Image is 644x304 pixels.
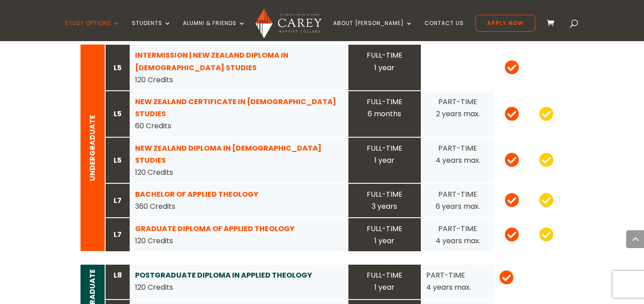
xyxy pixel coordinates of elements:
strong: L5 [114,155,122,165]
div: 120 Credits [135,142,343,179]
div: FULL-TIME 1 year [353,49,416,73]
div: 120 Credits [135,49,343,86]
div: PART-TIME 6 years max. [426,188,490,212]
a: BACHELOR OF APPLIED THEOLOGY [135,189,258,199]
a: POSTGRADUATE DIPLOMA IN APPLIED THEOLOGY [135,270,312,280]
div: FULL-TIME 1 year [353,269,416,293]
a: NEW ZEALAND CERTIFICATE IN [DEMOGRAPHIC_DATA] STUDIES [135,97,336,119]
a: Students [132,20,171,41]
a: INTERMISSION | NEW ZEALAND DIPLOMA IN [DEMOGRAPHIC_DATA] STUDIES [135,50,288,72]
div: FULL-TIME 6 months [353,96,416,120]
div: 120 Credits [135,223,343,247]
a: Contact Us [424,20,464,41]
img: Carey Baptist College [255,8,321,38]
div: PART-TIME 4 years max. [426,142,490,166]
strong: L8 [114,270,122,280]
a: NEW ZEALAND DIPLOMA IN [DEMOGRAPHIC_DATA] STUDIES [135,143,322,165]
div: FULL-TIME 1 year [353,223,416,247]
strong: L5 [114,63,122,73]
div: PART-TIME 2 years max. [426,96,490,120]
a: About [PERSON_NAME] [333,20,413,41]
div: 60 Credits [135,96,343,132]
div: 360 Credits [135,188,343,212]
div: FULL-TIME 1 year [353,142,416,166]
div: PART-TIME 4 years max. [426,269,490,293]
strong: L5 [114,109,122,119]
div: 120 Credits [135,269,343,293]
div: FULL-TIME 3 years [353,188,416,212]
a: Study Options [65,20,120,41]
div: PART-TIME 4 years max. [426,223,490,247]
strong: L7 [114,195,122,206]
strong: L7 [114,229,122,240]
a: Apply Now [475,15,535,32]
a: Alumni & Friends [183,20,246,41]
strong: UNDERGRADUATE [87,115,97,181]
a: GRADUATE DIPLOMA OF APPLIED THEOLOGY [135,224,295,234]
